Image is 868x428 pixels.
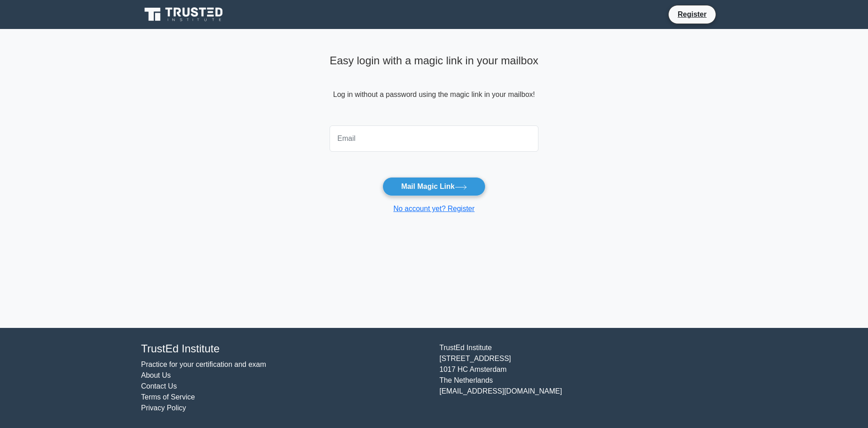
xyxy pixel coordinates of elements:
[434,342,732,414] div: TrustEd Institute [STREET_ADDRESS] 1017 HC Amsterdam The Netherlands [EMAIL_ADDRESS][DOMAIN_NAME]
[141,371,171,379] a: About Us
[330,54,538,67] h4: Easy login with a magic link in your mailbox
[141,382,177,390] a: Contact Us
[330,125,538,152] input: Email
[382,177,485,196] button: Mail Magic Link
[141,404,186,412] a: Privacy Policy
[330,51,538,122] div: Log in without a password using the magic link in your mailbox!
[672,9,712,20] a: Register
[393,205,475,212] a: No account yet? Register
[141,361,266,368] a: Practice for your certification and exam
[141,393,195,401] a: Terms of Service
[141,342,429,356] h4: TrustEd Institute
